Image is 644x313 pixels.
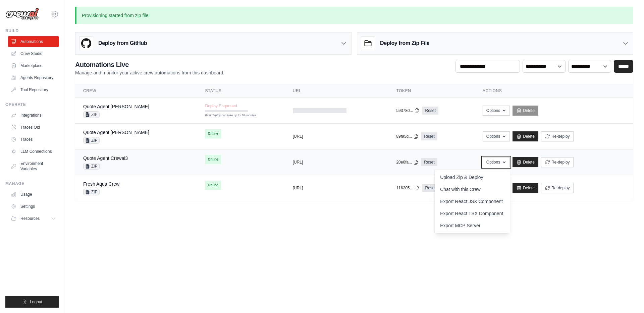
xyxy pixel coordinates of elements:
[83,155,128,161] a: Quote Agent Crewai3
[79,37,93,50] img: GitHub Logo
[5,181,59,186] div: Manage
[8,84,59,95] a: Tool Repository
[8,60,59,71] a: Marketplace
[197,84,284,98] th: Status
[541,183,574,193] button: Re-deploy
[83,137,100,144] span: ZIP
[8,122,59,133] a: Traces Old
[513,183,538,193] a: Delete
[205,155,221,164] span: Online
[483,157,510,167] button: Options
[435,171,488,183] button: Upload Zip & Deploy
[75,7,633,24] p: Provisioning started from zip file!
[422,107,438,115] a: Reset
[8,213,59,224] button: Resources
[83,163,100,170] span: ZIP
[75,84,197,98] th: Crew
[83,181,119,187] a: Fresh Aqua Crew
[475,84,633,98] th: Actions
[8,189,59,200] a: Usage
[8,146,59,157] a: LLM Connections
[483,131,510,141] button: Options
[98,39,147,47] h3: Deploy from GitHub
[8,134,59,145] a: Traces
[8,110,59,121] a: Integrations
[483,106,510,116] button: Options
[435,207,510,220] a: Export React TSX Component
[513,157,538,167] a: Delete
[8,48,59,59] a: Crew Studio
[8,36,59,47] a: Automations
[205,103,237,109] span: Deploy Enqueued
[285,84,388,98] th: URL
[5,102,59,107] div: Operate
[513,106,538,116] a: Delete
[83,130,149,135] a: Quote Agent [PERSON_NAME]
[388,84,474,98] th: Token
[396,160,419,165] button: 20e0fa...
[5,296,59,308] button: Logout
[380,39,429,47] h3: Deploy from Zip File
[396,108,420,113] button: 59378d...
[541,131,574,141] button: Re-deploy
[8,158,59,174] a: Environment Variables
[20,216,40,221] span: Resources
[541,157,574,167] button: Re-deploy
[421,158,437,166] a: Reset
[435,183,510,195] a: Chat with this Crew
[205,113,248,118] div: First deploy can take up to 10 minutes
[83,189,100,195] span: ZIP
[30,299,42,305] span: Logout
[205,129,221,138] span: Online
[396,185,420,191] button: 116205...
[435,220,510,232] a: Export MCP Server
[422,184,438,192] a: Reset
[513,131,538,141] a: Delete
[5,8,39,20] img: Logo
[83,104,149,109] a: Quote Agent [PERSON_NAME]
[421,132,437,140] a: Reset
[83,111,100,118] span: ZIP
[8,72,59,83] a: Agents Repository
[205,181,221,190] span: Online
[396,134,419,139] button: 89f95d...
[75,69,224,76] p: Manage and monitor your active crew automations from this dashboard.
[8,201,59,212] a: Settings
[5,28,59,34] div: Build
[75,60,224,69] h2: Automations Live
[435,195,510,207] a: Export React JSX Component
